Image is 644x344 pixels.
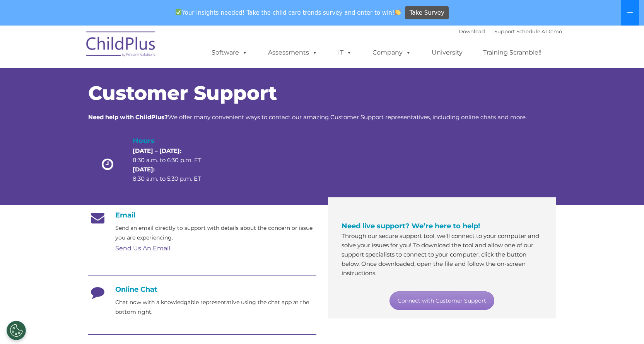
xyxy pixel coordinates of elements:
a: Take Survey [405,6,449,20]
img: 👏 [395,9,401,15]
a: University [424,45,470,60]
a: Software [204,45,255,60]
a: Connect with Customer Support [389,291,494,310]
span: Need live support? We’re here to help! [342,222,480,230]
a: IT [330,45,360,60]
p: 8:30 a.m. to 6:30 p.m. ET 8:30 a.m. to 5:30 p.m. ET [133,146,215,183]
font: | [459,28,562,34]
strong: [DATE]: [133,166,155,173]
strong: Need help with ChildPlus? [88,113,168,121]
span: We offer many convenient ways to contact our amazing Customer Support representatives, including ... [88,113,527,121]
p: Chat now with a knowledgable representative using the chat app at the bottom right. [115,298,316,317]
p: Send an email directly to support with details about the concern or issue you are experiencing. [115,223,316,243]
p: Through our secure support tool, we’ll connect to your computer and solve your issues for you! To... [342,231,543,278]
h4: Hours [133,135,215,146]
a: Company [365,45,419,60]
h4: Online Chat [88,285,316,294]
span: Customer Support [88,81,277,105]
a: Schedule A Demo [516,28,562,34]
button: Cookies Settings [7,321,26,340]
a: Support [494,28,515,34]
img: ChildPlus by Procare Solutions [82,26,160,65]
strong: [DATE] – [DATE]: [133,147,181,154]
h4: Email [88,211,316,219]
span: Your insights needed! Take the child care trends survey and enter to win! [173,5,404,20]
a: Download [459,28,485,34]
img: ✅ [176,9,181,15]
span: Take Survey [410,6,444,20]
a: Assessments [260,45,325,60]
a: Send Us An Email [115,245,170,252]
a: Training Scramble!! [475,45,549,60]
